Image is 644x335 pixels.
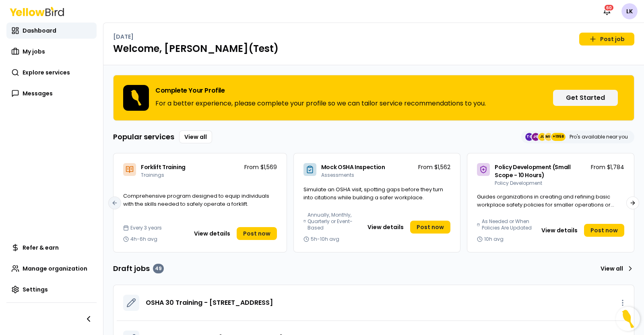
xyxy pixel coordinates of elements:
span: Messages [23,89,53,97]
span: TC [525,133,533,141]
span: Policy Development [495,180,542,186]
a: Explore services [6,64,97,81]
button: Open Resource Center [616,307,640,331]
span: MH [545,133,553,141]
h1: Welcome, [PERSON_NAME](Test) [113,42,634,55]
span: Every 3 years [130,225,162,231]
span: My jobs [23,48,45,56]
p: From $1,784 [591,163,624,171]
span: JL [538,133,546,141]
a: Messages [6,85,97,101]
span: Refer & earn [23,244,59,252]
span: 4h-6h avg [130,236,157,242]
a: My jobs [6,43,97,60]
span: Dashboard [23,27,56,35]
div: Complete Your ProfileFor a better experience, please complete your profile so we can tailor servi... [113,75,634,121]
a: Refer & earn [6,240,97,256]
button: View details [537,224,582,237]
div: 49 [153,264,164,273]
a: OSHA 30 Training - [STREET_ADDRESS] [146,298,273,308]
span: Forklift Training [141,163,186,171]
span: Annually, Monthly, Quarterly or Event-Based [308,212,359,231]
p: From $1,569 [244,163,277,171]
h3: Popular services [113,131,174,143]
span: Explore services [23,68,70,77]
span: Guides organizations in creating and refining basic workplace safety policies for smaller operati... [477,193,614,216]
p: [DATE] [113,33,134,41]
span: LK [621,3,638,19]
a: View all [597,262,634,275]
span: Post now [417,223,444,231]
span: Mock OSHA Inspection [321,163,385,171]
button: Get Started [553,90,618,106]
a: Post now [237,227,277,240]
a: Post now [584,224,624,237]
p: From $1,562 [418,163,450,171]
span: Manage organization [23,265,87,273]
a: Settings [6,281,97,298]
span: Post now [243,230,270,238]
div: 60 [604,4,614,11]
span: Post now [590,226,618,234]
span: Comprehensive program designed to equip individuals with the skills needed to safely operate a fo... [123,192,269,208]
button: 60 [599,3,615,19]
span: JG [532,133,540,141]
h3: Draft jobs [113,263,164,274]
button: View details [189,227,235,240]
span: Assessments [321,172,354,178]
a: Post now [410,221,450,234]
span: Trainings [141,172,164,178]
a: Post job [579,33,634,45]
span: +1958 [553,133,564,141]
span: Policy Development (Small Scope - 10 Hours) [495,163,570,179]
button: View details [363,221,409,234]
span: 5h-10h avg [311,236,339,242]
h3: Complete Your Profile [155,87,486,94]
p: Pro's available near you [570,134,628,140]
p: For a better experience, please complete your profile so we can tailor service recommendations to... [155,99,486,108]
span: Simulate an OSHA visit, spotting gaps before they turn into citations while building a safer work... [303,186,443,201]
a: Dashboard [6,23,97,39]
a: View all [179,130,212,143]
span: 10h avg [484,236,504,242]
span: As Needed or When Policies Are Updated [482,218,533,231]
span: Settings [23,285,48,294]
a: Manage organization [6,261,97,277]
